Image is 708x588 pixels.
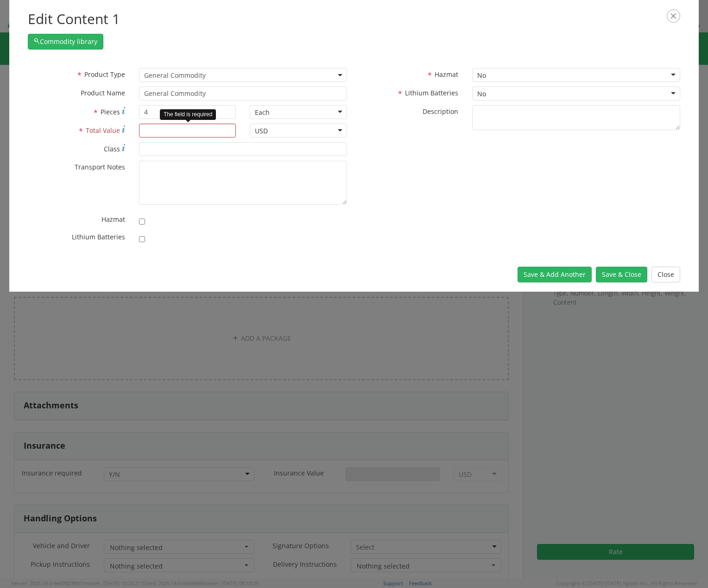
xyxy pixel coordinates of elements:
div: Each [255,108,270,117]
div: No [477,71,486,80]
div: No [477,89,486,99]
button: Close [651,267,680,282]
span: Transport Notes [75,163,125,171]
span: Class [104,144,120,153]
span: Pieces [101,107,120,116]
span: General Commodity [144,71,342,80]
div: The field is required [160,109,216,120]
div: USD [255,126,268,136]
span: Product Type [84,70,125,79]
span: Lithium Batteries [405,88,458,97]
button: Save & Close [596,267,647,282]
span: Hazmat [435,70,458,79]
button: Save & Add Another [518,267,592,282]
h2: Edit Content 1 [28,9,680,29]
span: Lithium Batteries [72,232,125,241]
span: General Commodity [139,68,347,82]
span: Hazmat [101,215,125,224]
span: Total Value [86,126,120,135]
span: Description [423,107,458,116]
button: Commodity library [28,34,103,50]
span: Product Name [81,88,125,97]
